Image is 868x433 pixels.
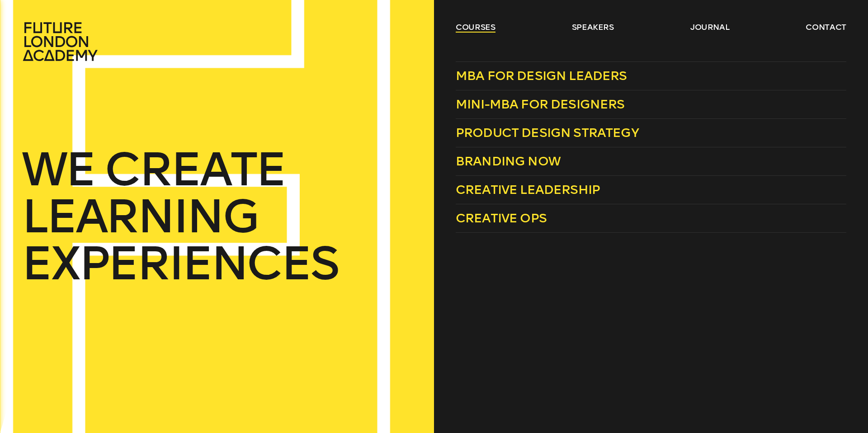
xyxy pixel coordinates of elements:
[456,182,600,197] span: Creative Leadership
[456,119,846,147] a: Product Design Strategy
[806,22,846,33] a: contact
[456,211,547,226] span: Creative Ops
[456,90,846,119] a: Mini-MBA for Designers
[456,97,625,112] span: Mini-MBA for Designers
[456,22,495,33] a: courses
[572,22,614,33] a: speakers
[456,154,561,169] span: Branding Now
[456,176,846,204] a: Creative Leadership
[456,61,846,90] a: MBA for Design Leaders
[456,147,846,176] a: Branding Now
[690,22,730,33] a: journal
[456,204,846,233] a: Creative Ops
[456,68,627,83] span: MBA for Design Leaders
[456,125,639,140] span: Product Design Strategy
